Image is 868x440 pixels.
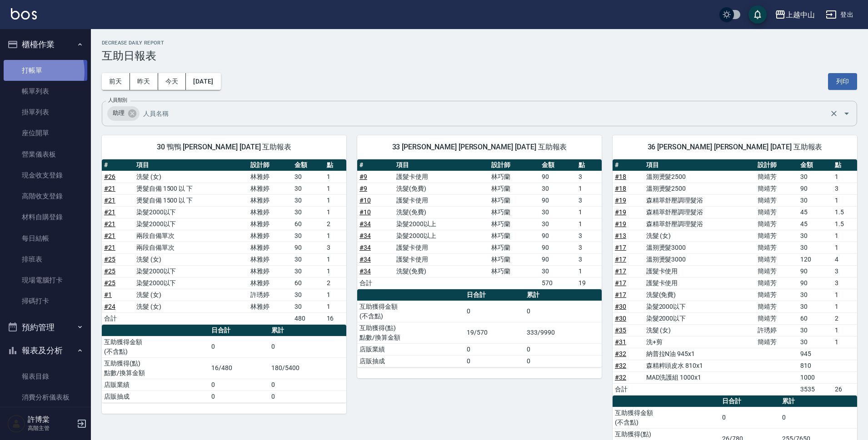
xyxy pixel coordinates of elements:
td: 1 [324,171,346,183]
td: 1 [833,194,857,206]
td: 90 [798,265,833,277]
a: #13 [615,232,626,239]
td: 30 [539,218,576,230]
a: #17 [615,267,626,275]
a: #17 [615,244,626,251]
td: 洗髮 (女) [134,289,248,301]
td: 0 [209,391,269,402]
th: 日合計 [464,289,524,301]
td: 店販抽成 [357,355,464,367]
a: 掛單列表 [4,102,87,123]
td: 兩段自備單次 [134,242,248,253]
td: 810 [798,360,833,371]
button: 昨天 [130,73,158,90]
td: 1 [576,206,602,218]
a: 帳單列表 [4,81,87,102]
td: 16 [324,312,346,324]
a: #34 [359,244,371,251]
td: 林雅婷 [248,206,292,218]
td: 洗髮(免費) [394,206,489,218]
td: 333/9990 [524,322,602,343]
a: 營業儀表板 [4,144,87,165]
td: 0 [524,343,602,355]
button: 預約管理 [4,316,87,339]
td: 簡靖芳 [755,289,798,301]
td: 1 [324,253,346,265]
a: 座位開單 [4,123,87,143]
td: 洗髮(免費) [644,289,756,301]
a: #35 [615,326,626,334]
table: a dense table [102,159,346,325]
td: 洗髮 (女) [134,301,248,312]
h3: 互助日報表 [102,49,857,62]
a: #25 [104,256,115,263]
td: 90 [539,253,576,265]
td: 1 [324,206,346,218]
th: # [357,159,394,171]
td: 簡靖芳 [755,206,798,218]
td: 林巧蘭 [489,194,539,206]
td: 3 [576,253,602,265]
td: 30 [539,183,576,194]
td: 簡靖芳 [755,253,798,265]
td: 簡靖芳 [755,183,798,194]
td: 1 [576,183,602,194]
span: 助理 [107,109,130,118]
td: 1 [833,301,857,312]
td: 60 [292,218,324,230]
a: #21 [104,232,115,239]
td: 30 [539,265,576,277]
th: 累計 [780,396,857,407]
td: 染髮2000以下 [134,218,248,230]
th: 點 [324,159,346,171]
td: 90 [539,171,576,183]
button: [DATE] [186,73,220,90]
td: 林巧蘭 [489,230,539,242]
td: 林巧蘭 [489,265,539,277]
td: 溫朔燙髮3000 [644,253,756,265]
td: 互助獲得金額 (不含點) [102,336,209,357]
a: #19 [615,220,626,227]
a: #34 [359,220,371,227]
p: 高階主管 [28,424,74,432]
td: 林雅婷 [248,171,292,183]
td: 互助獲得(點) 點數/換算金額 [357,322,464,343]
td: 90 [292,242,324,253]
td: 1.5 [833,206,857,218]
a: 報表目錄 [4,366,87,387]
td: 30 [292,230,324,242]
td: 3 [576,171,602,183]
a: #18 [615,173,626,180]
th: 項目 [134,159,248,171]
a: #30 [615,315,626,322]
a: #17 [615,291,626,298]
a: #26 [104,173,115,180]
th: 設計師 [248,159,292,171]
a: 高階收支登錄 [4,186,87,207]
a: #19 [615,208,626,216]
th: 設計師 [755,159,798,171]
a: #19 [615,197,626,204]
table: a dense table [102,325,346,403]
a: 排班表 [4,249,87,270]
td: 簡靖芳 [755,242,798,253]
td: 燙髮自備 1500 以 下 [134,194,248,206]
td: MAD洗護組 1000x1 [644,371,756,383]
th: 金額 [539,159,576,171]
button: save [748,5,767,24]
th: 項目 [394,159,489,171]
td: 0 [524,301,602,322]
td: 90 [539,242,576,253]
td: 店販業績 [357,343,464,355]
td: 林雅婷 [248,230,292,242]
td: 3 [576,194,602,206]
td: 森精萃舒壓調理髮浴 [644,194,756,206]
img: Person [7,415,25,433]
td: 30 [292,301,324,312]
a: 材料自購登錄 [4,207,87,227]
td: 30 [798,336,833,348]
td: 3 [833,183,857,194]
td: 簡靖芳 [755,265,798,277]
button: 列印 [828,73,857,90]
th: 金額 [798,159,833,171]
